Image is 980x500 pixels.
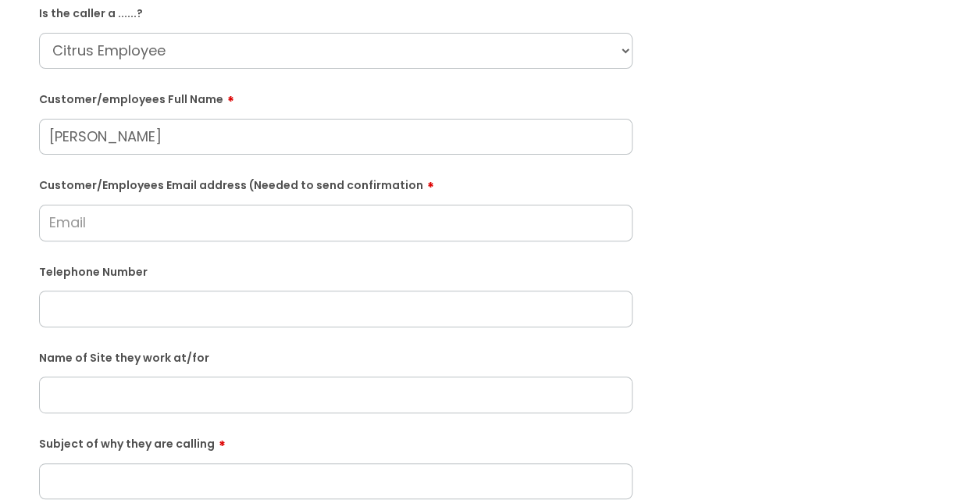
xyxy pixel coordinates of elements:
[39,205,633,241] input: Email
[39,4,633,20] label: Is the caller a ......?
[39,432,633,451] label: Subject of why they are calling
[39,87,633,106] label: Customer/employees Full Name
[39,348,633,365] label: Name of Site they work at/for
[39,173,633,192] label: Customer/Employees Email address (Needed to send confirmation
[39,262,633,279] label: Telephone Number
